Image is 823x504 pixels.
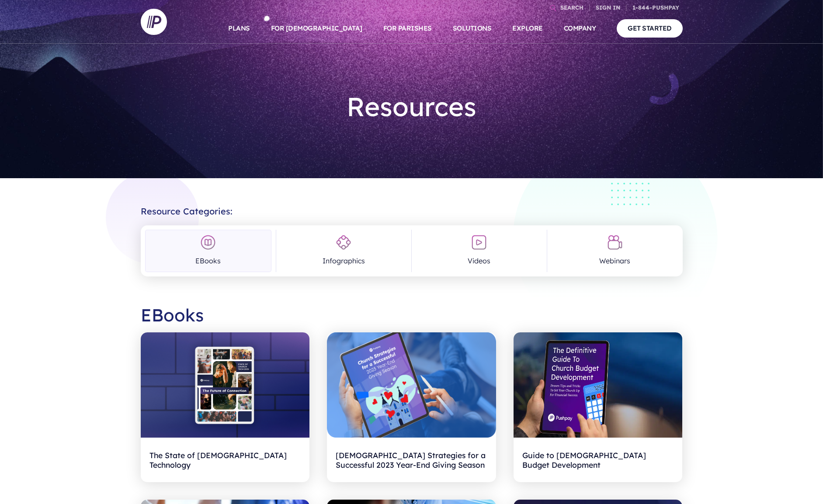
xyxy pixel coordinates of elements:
a: FOR PARISHES [383,13,432,44]
a: Guide to [DEMOGRAPHIC_DATA] Budget Development [514,332,683,483]
a: COMPANY [564,13,596,44]
a: Webinars [552,230,678,272]
img: Infographics Icon [336,235,351,250]
h2: [DEMOGRAPHIC_DATA] Strategies for a Successful 2023 Year-End Giving Season [336,446,487,473]
a: GET STARTED [617,19,683,37]
a: Videos [416,230,542,272]
img: Webinars Icon [607,235,623,250]
a: EXPLORE [512,13,543,44]
img: EBooks Icon [200,235,216,250]
a: Infographics [281,230,407,272]
h2: The State of [DEMOGRAPHIC_DATA] Technology [149,446,301,473]
a: The State of [DEMOGRAPHIC_DATA] Technology [141,332,310,483]
h2: Resource Categories: [141,199,683,217]
a: PLANS [228,13,250,44]
a: FOR [DEMOGRAPHIC_DATA] [271,13,362,44]
h2: Guide to [DEMOGRAPHIC_DATA] Budget Development [522,446,674,473]
a: SOLUTIONS [453,13,492,44]
img: year end giving season strategies for churches ebook [327,332,496,438]
a: EBooks [145,230,271,272]
h1: Resources [283,84,540,129]
h2: EBooks [141,297,683,332]
a: year end giving season strategies for churches ebook[DEMOGRAPHIC_DATA] Strategies for a Successfu... [327,332,496,483]
img: Videos Icon [471,235,487,250]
